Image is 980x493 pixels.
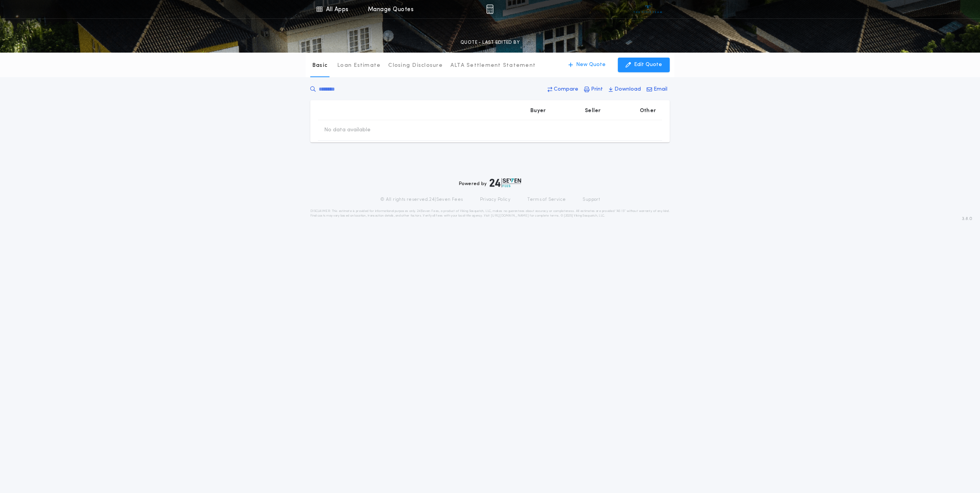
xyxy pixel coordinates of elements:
a: Terms of Service [527,197,566,203]
span: 3.8.0 [962,215,972,222]
p: Print [591,86,603,93]
button: Compare [545,83,581,96]
a: Support [583,197,600,203]
p: Download [614,86,641,93]
p: © All rights reserved. 24|Seven Fees [380,197,463,203]
p: DISCLAIMER: This estimate is provided for informational purposes only. 24|Seven Fees, a product o... [310,209,670,218]
button: Edit Quote [618,58,670,72]
button: New Quote [561,58,613,72]
p: Closing Disclosure [388,62,443,69]
td: No data available [318,120,377,140]
img: vs-icon [634,5,662,13]
p: QUOTE - LAST EDITED BY [460,39,520,46]
button: Email [644,83,670,96]
img: img [486,5,493,14]
p: Loan Estimate [337,62,381,69]
img: logo [490,178,521,187]
p: Buyer [530,107,546,115]
p: Edit Quote [634,61,662,69]
button: Print [582,83,605,96]
p: Basic [312,62,328,69]
p: Other [640,107,656,115]
p: Compare [554,86,578,93]
p: Seller [585,107,601,115]
a: [URL][DOMAIN_NAME] [491,214,529,217]
button: Download [606,83,643,96]
p: ALTA Settlement Statement [450,62,536,69]
p: Email [654,86,667,93]
div: Powered by [459,178,521,187]
a: Privacy Policy [480,197,511,203]
p: New Quote [576,61,606,69]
